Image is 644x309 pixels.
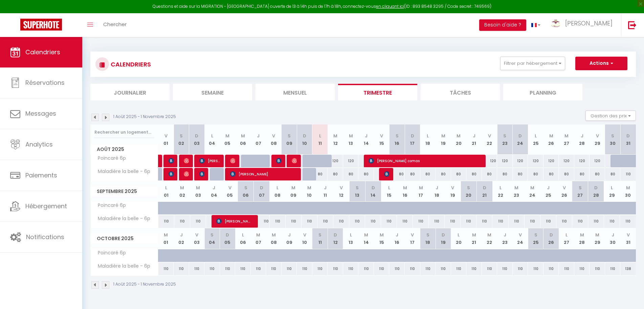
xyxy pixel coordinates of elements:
span: [PERSON_NAME] [565,19,613,27]
a: en cliquant ici [376,3,404,9]
img: logout [628,21,637,29]
abbr: S [503,133,506,139]
div: 110 [254,215,270,228]
abbr: M [487,232,491,238]
abbr: L [499,185,502,191]
div: 110 [174,215,190,228]
th: 12 [328,124,343,155]
span: [PERSON_NAME] [292,154,297,167]
th: 13 [349,181,365,202]
abbr: D [334,232,337,238]
abbr: M [403,185,407,191]
button: Filtrer par hébergement [500,57,565,70]
div: 80 [528,168,543,180]
th: 20 [451,228,467,249]
div: 110 [365,215,381,228]
div: 80 [328,168,343,180]
abbr: D [594,185,598,191]
abbr: M [180,185,184,191]
span: Calendriers [25,48,60,56]
th: 10 [297,228,312,249]
abbr: M [307,185,311,191]
th: 14 [365,181,381,202]
span: [PERSON_NAME] comas [369,154,483,167]
abbr: J [180,232,183,238]
th: 22 [482,228,497,249]
span: Septembre 2025 [91,187,158,196]
div: 110 [509,215,525,228]
th: 03 [189,124,205,155]
th: 17 [413,181,429,202]
span: Poincaré 6p [92,155,128,162]
div: 110 [333,215,349,228]
th: 28 [588,181,604,202]
th: 10 [302,181,317,202]
abbr: L [427,133,429,139]
button: Actions [575,57,627,70]
th: 31 [620,124,636,155]
div: 80 [574,168,590,180]
a: ... [PERSON_NAME] [546,13,621,37]
span: Poincaré 6p [92,249,128,257]
abbr: M [364,232,368,238]
th: 21 [466,228,482,249]
abbr: L [276,185,279,191]
th: 05 [220,228,236,249]
div: 110 [190,215,206,228]
abbr: V [195,232,198,238]
abbr: L [211,133,213,139]
div: 80 [497,168,513,180]
abbr: L [350,232,352,238]
abbr: M [380,232,384,238]
th: 16 [397,181,413,202]
abbr: D [372,185,375,191]
th: 02 [174,124,189,155]
abbr: V [488,133,491,139]
th: 20 [451,124,467,155]
span: Octobre 2025 [91,234,158,244]
th: 23 [509,181,525,202]
th: 16 [389,228,405,249]
abbr: S [244,185,247,191]
li: Semaine [173,84,252,100]
div: 110 [266,263,282,275]
abbr: M [564,133,569,139]
abbr: J [547,185,550,191]
div: 110 [158,215,174,228]
th: 09 [282,124,297,155]
span: Hébergement [25,202,67,210]
abbr: V [596,133,599,139]
th: 24 [525,181,540,202]
th: 07 [251,228,266,249]
span: Réservations [25,78,65,87]
abbr: J [257,133,260,139]
div: 110 [251,263,266,275]
div: 110 [381,215,397,228]
abbr: S [611,133,614,139]
abbr: M [457,133,461,139]
div: 120 [590,155,605,167]
div: 110 [492,215,508,228]
div: 110 [317,215,333,228]
abbr: D [442,232,445,238]
abbr: M [472,232,476,238]
span: [PERSON_NAME] [230,168,297,180]
th: 08 [266,124,282,155]
th: 01 [158,124,174,155]
div: 110 [204,263,220,275]
abbr: L [565,232,568,238]
div: 120 [482,155,497,167]
abbr: V [563,185,566,191]
abbr: S [180,133,183,139]
abbr: V [519,232,522,238]
abbr: S [288,133,291,139]
li: Mensuel [256,84,335,100]
abbr: L [458,232,460,238]
abbr: S [356,185,359,191]
th: 25 [528,124,543,155]
p: 1 Août 2025 - 1 Novembre 2025 [113,114,176,120]
th: 18 [420,124,436,155]
abbr: D [626,133,630,139]
div: 110 [429,215,445,228]
th: 30 [605,124,621,155]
